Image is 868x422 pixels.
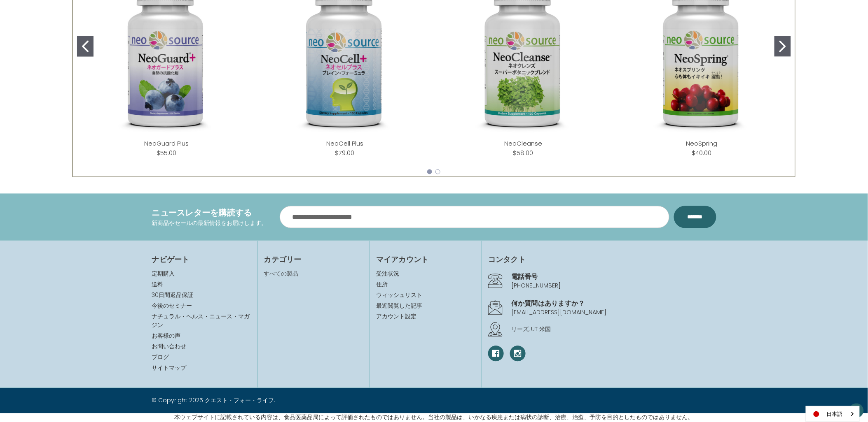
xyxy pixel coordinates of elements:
p: 本ウェブサイトに記載されている内容は、食品医薬品局によって評価されたものではありません。当社の製品は、いかなる疾患または病状の診断、治療、治癒、予防を目的としたものではありません。 [175,413,694,422]
a: 最近閲覧した記事 [376,302,475,311]
button: Go to slide 2 [435,169,440,174]
aside: Language selected: 日本語 [806,406,860,422]
div: $40.00 [692,148,711,158]
a: ナチュラル・ヘルス・ニュース・マガジン [152,313,250,329]
a: アカウント設定 [376,313,475,321]
h4: ナビゲート [152,254,251,265]
div: $58.00 [513,148,533,158]
a: [EMAIL_ADDRESS][DOMAIN_NAME] [511,308,606,317]
a: 日本語 [806,406,859,422]
a: 今後のセミナー [152,302,192,310]
p: リーズ, UT 米国 [511,325,716,334]
a: 定期購入 [152,270,175,278]
a: ブログ [152,353,169,362]
a: NeoSpring [686,139,717,148]
a: 送料 [152,281,164,289]
button: Go to slide 2 [774,36,791,57]
div: $79.00 [335,148,354,158]
button: Go to slide 1 [77,36,94,57]
a: お客様の声 [152,332,181,340]
a: NeoCleanse [504,139,542,148]
h4: 電話番号 [511,272,716,282]
p: 新商品やセールの最新情報をお届けします。 [152,219,267,228]
h4: ニュースレターを購読する [152,207,267,219]
a: すべての製品 [264,270,299,278]
button: Go to slide 1 [427,169,432,174]
div: Language [806,406,860,422]
h4: 何か質問はありますか？ [511,299,716,308]
h4: コンタクト [488,254,716,265]
a: NeoCell Plus [326,139,363,148]
h4: マイアカウント [376,254,475,265]
a: 30日間返品保証 [152,291,194,299]
a: NeoGuard Plus [144,139,189,148]
h4: カテゴリー [264,254,363,265]
div: $55.00 [157,148,176,158]
a: 住所 [376,281,475,289]
p: © Copyright 2025 クエスト・フォー・ライフ. [152,396,428,405]
a: お問い合わせ [152,343,187,351]
a: [PHONE_NUMBER] [511,282,561,290]
a: サイトマップ [152,364,187,372]
a: ウィッシュリスト [376,291,475,300]
a: 受注状況 [376,270,475,278]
